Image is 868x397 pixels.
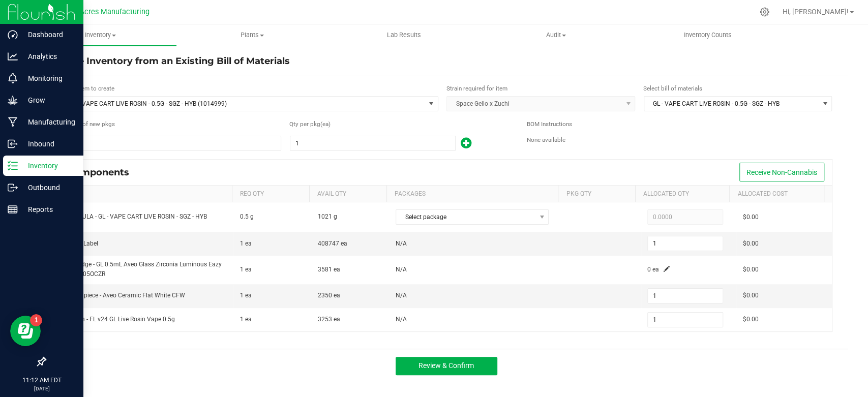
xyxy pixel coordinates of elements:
span: Plants [177,30,328,40]
span: $0.00 [742,316,758,323]
p: Reports [18,203,79,216]
span: $0.00 [742,213,758,221]
button: Review & Confirm [396,357,497,375]
span: Inventory [24,30,176,40]
span: 3253 ea [318,316,340,323]
span: Add new output [456,142,471,149]
span: 1 ea [240,316,251,323]
p: Manufacturing [18,116,79,128]
th: Item [60,186,231,203]
span: Green Acres Manufacturing [58,8,149,16]
th: Req Qty [232,186,309,203]
span: 3581 ea [318,266,340,273]
iframe: Resource center [10,316,41,346]
iframe: Resource center unread badge [30,314,42,326]
span: Select package [396,210,535,224]
button: Receive Non-Cannabis [739,163,824,181]
span: $0.00 [742,292,758,299]
th: Allocated Cost [729,186,824,203]
a: Audit [480,24,632,46]
span: Quantity per package (ea) [289,120,320,129]
span: Lab Results [373,30,435,40]
span: Audit [481,30,632,40]
inline-svg: Outbound [8,182,18,193]
span: Number of new packages to create [60,120,115,129]
span: 1 ea [240,292,251,299]
span: $0.00 [742,266,758,273]
th: Allocated Qty [635,186,730,203]
th: Packages [386,186,558,203]
p: 11:12 AM EDT [5,376,79,385]
a: Inventory [24,24,176,46]
inline-svg: Reports [8,204,18,215]
p: Dashboard [18,28,79,41]
h4: Create Inventory from an Existing Bill of Materials [52,55,840,68]
p: Grow [18,94,79,106]
inline-svg: Analytics [8,51,18,62]
span: Receive Non-Cannabis [746,168,817,176]
p: Monitoring [18,72,79,84]
p: [DATE] [5,385,79,392]
p: Outbound [18,181,79,194]
span: 0.5 g [240,213,253,220]
span: Inventory Counts [670,30,745,40]
span: $0.00 [742,240,758,247]
span: N/A [396,316,407,323]
span: Carton - FL v24 GL Live Rosin Vape 0.5g [66,316,175,323]
inline-svg: Grow [8,95,18,105]
span: None available [526,136,565,143]
span: N/A [396,292,407,299]
span: (ea) [320,120,330,129]
span: Hi, [PERSON_NAME]! [783,8,849,16]
span: 408747 ea [318,240,347,247]
span: 1021 g [318,213,337,220]
span: GL - VAPE CART LIVE ROSIN - 0.5G - SGZ - HYB (1014999) [61,97,425,111]
span: 0 ea [647,266,659,273]
span: BOM Instructions [526,120,572,128]
inline-svg: Monitoring [8,73,18,83]
inline-svg: Dashboard [8,29,18,40]
th: Avail Qty [309,186,386,203]
span: Select bill of materials [643,85,702,92]
span: N/A [396,240,407,247]
span: N/A [396,266,407,273]
span: Review & Confirm [418,361,474,370]
span: Cartridge - GL 0.5mL Aveo Glass Zirconia Luminous Eazy Press 05OCZR [66,261,222,278]
span: 2350 ea [318,292,340,299]
inline-svg: Inventory [8,161,18,171]
p: Inbound [18,138,79,150]
span: Select item to create [60,85,114,92]
th: Pkg Qty [558,186,635,203]
span: FORMULA - GL - VAPE CART LIVE ROSIN - SGZ - HYB [66,213,207,220]
span: Mouthpiece - Aveo Ceramic Flat White CFW [66,292,185,299]
p: Analytics [18,50,79,63]
inline-svg: Manufacturing [8,117,18,127]
span: 1 ea [240,240,251,247]
div: Manage settings [758,7,771,17]
span: 1 ea [240,266,251,273]
div: Components [68,167,137,178]
span: Strain required for item [446,85,507,92]
a: Lab Results [328,24,480,46]
p: Inventory [18,160,79,172]
span: GL - VAPE CART LIVE ROSIN - 0.5G - SGZ - HYB [644,97,819,111]
inline-svg: Inbound [8,139,18,149]
a: Plants [176,24,328,46]
a: Inventory Counts [632,24,784,46]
